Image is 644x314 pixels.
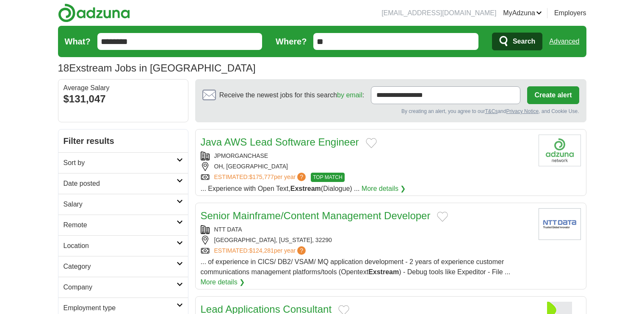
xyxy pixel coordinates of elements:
a: ESTIMATED:$175,777per year? [214,173,308,182]
a: Java AWS Lead Software Engineer [201,136,359,148]
span: ? [297,173,306,181]
h2: Employment type [64,303,177,313]
span: Receive the newest jobs for this search : [219,90,364,100]
span: ? [297,246,306,255]
img: Adzuna logo [58,3,130,22]
a: Advanced [549,33,579,50]
a: Senior Mainframe/Content Management Developer [201,210,431,221]
button: Add to favorite jobs [437,212,448,222]
button: Search [492,33,542,50]
h2: Salary [64,199,177,209]
a: Sort by [58,152,188,173]
a: More details ❯ [201,277,245,287]
h1: Exstream Jobs in [GEOGRAPHIC_DATA] [58,62,256,74]
a: Employers [554,8,586,18]
a: by email [337,91,362,99]
div: Average Salary [64,85,183,91]
a: Location [58,235,188,256]
span: Search [513,33,535,50]
div: [GEOGRAPHIC_DATA], [US_STATE], 32290 [201,236,532,245]
button: Add to favorite jobs [366,138,377,148]
div: JPMORGANCHASE [201,151,532,160]
a: MyAdzuna [503,8,542,18]
a: T&Cs [485,108,498,114]
span: $175,777 [249,174,274,180]
span: TOP MATCH [311,173,344,182]
h2: Category [64,262,177,272]
h2: Company [64,282,177,292]
h2: Location [64,241,177,251]
a: ESTIMATED:$124,281per year? [214,246,308,255]
h2: Date posted [64,179,177,189]
a: Date posted [58,173,188,194]
label: What? [65,35,91,48]
h2: Remote [64,220,177,230]
div: OH, [GEOGRAPHIC_DATA] [201,162,532,171]
a: More details ❯ [362,184,406,194]
button: Create alert [527,86,579,104]
span: ... Experience with Open Text, (Dialogue) ... [201,185,360,192]
strong: Exstream [290,185,321,192]
span: ... of experience in CICS/ DB2/ VSAM/ MQ application development - 2 years of experience customer... [201,258,511,275]
div: By creating an alert, you agree to our and , and Cookie Use. [202,107,579,115]
a: Salary [58,194,188,215]
a: NTT DATA [214,226,242,233]
a: Remote [58,215,188,235]
strong: Exstream [368,268,399,275]
h2: Sort by [64,158,177,168]
img: NTT DATA Corporation logo [539,208,581,240]
a: Company [58,277,188,297]
label: Where? [276,35,307,48]
img: Company logo [539,135,581,166]
span: $124,281 [249,247,274,254]
a: Privacy Notice [506,108,539,114]
h2: Filter results [58,129,188,152]
span: 18 [58,61,69,76]
li: [EMAIL_ADDRESS][DOMAIN_NAME] [381,8,496,18]
div: $131,047 [64,91,183,107]
a: Category [58,256,188,277]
